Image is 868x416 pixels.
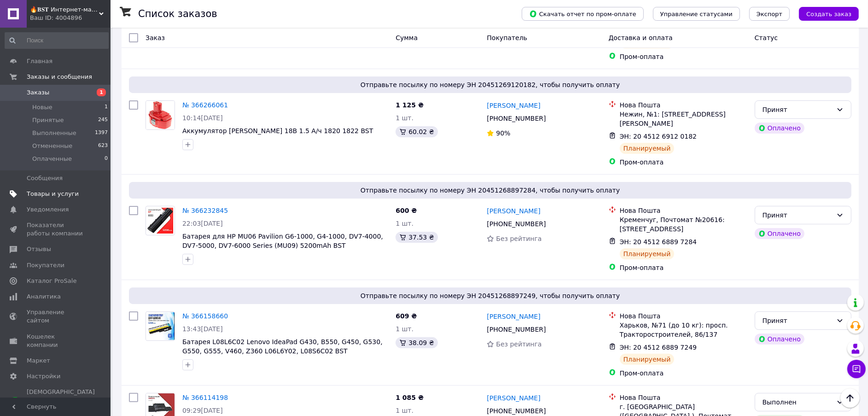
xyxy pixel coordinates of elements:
div: Оплачено [755,228,804,239]
span: ЭН: 20 4512 6889 7249 [620,344,697,351]
span: Заказы и сообщения [27,73,92,81]
div: Принят [763,210,833,220]
span: 22:03[DATE] [182,220,223,227]
span: Заказ [146,34,165,41]
a: Батарея для HP MU06 Pavilion G6-1000, G4-1000, DV7-4000, DV7-5000, DV7-6000 Series (MU09) 5200mAh... [182,233,383,249]
span: Принятые [32,116,64,124]
span: Маркет [27,357,50,365]
span: Показатели работы компании [27,221,85,238]
span: 0 [105,155,108,163]
span: Отзывы [27,245,51,253]
a: Фото товару [146,100,175,130]
button: Экспорт [749,7,790,21]
span: Отправьте посылку по номеру ЭН 20451268897249, чтобы получить оплату [133,291,848,300]
span: Сообщения [27,174,63,182]
span: Управление статусами [660,11,733,18]
a: [PERSON_NAME] [487,101,540,110]
span: ЭН: 20 4512 6889 7284 [620,238,697,246]
div: Нова Пошта [620,100,747,110]
img: Фото товару [146,312,175,340]
span: Создать заказ [806,11,851,18]
div: Выполнен [763,397,833,407]
div: Пром-оплата [620,369,747,378]
div: Планируемый [620,143,675,154]
span: 1 [105,103,108,111]
a: Аккумулятор [PERSON_NAME] 18В 1.5 А/ч 1820 1822 BST [182,127,373,135]
button: Создать заказ [799,7,859,21]
span: [PHONE_NUMBER] [487,115,546,122]
div: Нова Пошта [620,311,747,321]
h1: Список заказов [138,8,217,19]
span: 09:29[DATE] [182,407,223,414]
div: Кременчуг, Почтомат №20616: [STREET_ADDRESS] [620,215,747,234]
span: Заказы [27,88,49,97]
span: 1 125 ₴ [396,101,424,109]
span: 1397 [95,129,108,137]
span: [PHONE_NUMBER] [487,407,546,415]
a: Создать заказ [790,10,859,17]
button: Управление статусами [653,7,740,21]
span: 10:14[DATE] [182,114,223,122]
div: Принят [763,316,833,326]
a: Фото товару [146,311,175,341]
span: [PHONE_NUMBER] [487,220,546,228]
div: Принят [763,105,833,115]
div: Пром-оплата [620,158,747,167]
span: Отмененные [32,142,72,150]
div: Ваш ID: 4004896 [30,14,111,22]
span: Сумма [396,34,418,41]
a: № 366232845 [182,207,228,214]
span: Без рейтинга [496,235,542,242]
span: Отправьте посылку по номеру ЭН 20451268897284, чтобы получить оплату [133,186,848,195]
div: Нова Пошта [620,206,747,215]
span: Доставка и оплата [609,34,673,41]
span: Уведомления [27,205,69,214]
span: 1 шт. [396,325,414,333]
span: 600 ₴ [396,207,417,214]
span: Новые [32,103,52,111]
span: [PHONE_NUMBER] [487,326,546,333]
span: Покупатели [27,261,64,270]
div: Нежин, №1: [STREET_ADDRESS][PERSON_NAME] [620,110,747,128]
span: Кошелек компании [27,333,85,349]
span: 90% [496,129,510,137]
img: Фото товару [146,208,175,233]
span: Оплаченные [32,155,72,163]
span: Без рейтинга [496,340,542,348]
a: Батарея L08L6C02 Lenovo IdeaPad G430, B550, G450, G530, G550, G555, V460, Z360 L06L6Y02, L08S6C02... [182,338,383,355]
div: Оплачено [755,334,804,345]
button: Скачать отчет по пром-оплате [522,7,644,21]
a: № 366114198 [182,394,228,401]
button: Чат с покупателем [847,360,866,378]
div: Харьков, №71 (до 10 кг): просп. Тракторостроителей, 86/137 [620,321,747,339]
div: Пром-оплата [620,263,747,272]
a: [PERSON_NAME] [487,312,540,321]
span: Статус [755,34,778,41]
button: Наверх [840,388,860,408]
span: Выполненные [32,129,76,137]
div: 37.53 ₴ [396,232,437,243]
span: 🔥𝐁𝐒𝐓 Интернет-магазин -❗По всем вопросам просьба писать в чат [30,6,99,14]
span: 245 [98,116,108,124]
span: 13:43[DATE] [182,325,223,333]
span: Отправьте посылку по номеру ЭН 20451269120182, чтобы получить оплату [133,80,848,89]
span: Каталог ProSale [27,277,76,285]
img: Фото товару [146,101,175,129]
input: Поиск [5,32,109,49]
span: Скачать отчет по пром-оплате [529,10,636,18]
a: № 366158660 [182,312,228,320]
span: Аналитика [27,293,61,301]
div: Оплачено [755,123,804,134]
div: 60.02 ₴ [396,126,437,137]
span: ЭН: 20 4512 6912 0182 [620,133,697,140]
span: Покупатель [487,34,527,41]
a: [PERSON_NAME] [487,393,540,403]
span: [DEMOGRAPHIC_DATA] и счета [27,388,95,413]
span: 623 [98,142,108,150]
div: Нова Пошта [620,393,747,402]
a: Фото товару [146,206,175,235]
div: Пром-оплата [620,52,747,61]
